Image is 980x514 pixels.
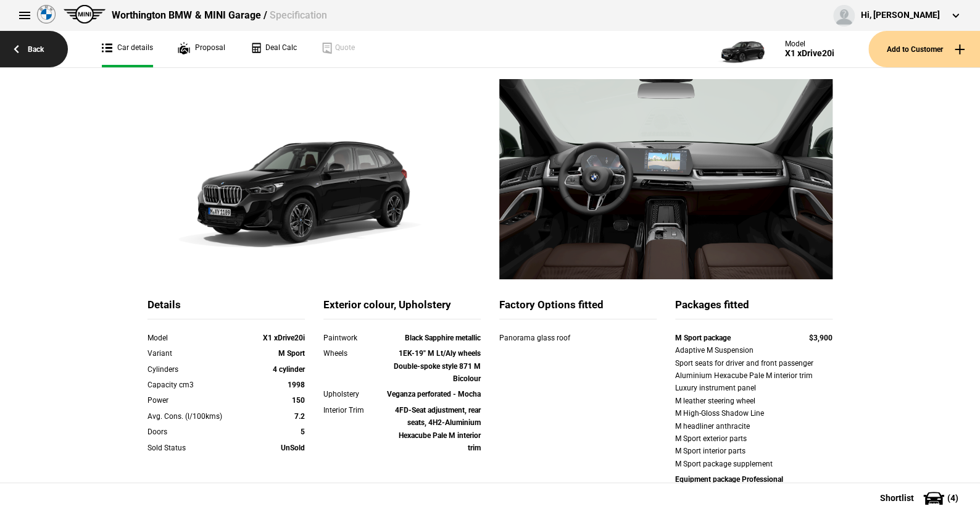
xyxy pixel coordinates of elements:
[675,344,833,470] div: Adaptive M Suspension Sport seats for driver and front passenger Aluminium Hexacube Pale M interi...
[499,298,657,319] div: Factory Options fitted
[147,410,242,423] div: Avg. Cons. (l/100kms)
[785,48,834,59] div: X1 xDrive20i
[323,388,386,400] div: Upholstery
[675,475,783,484] strong: Equipment package Professional
[64,5,106,23] img: mini.png
[278,349,305,358] strong: M Sport
[288,381,305,389] strong: 1998
[102,31,153,67] a: Car details
[147,298,305,319] div: Details
[281,444,305,452] strong: UnSold
[147,332,242,344] div: Model
[862,482,980,513] button: Shortlist(4)
[395,406,481,452] strong: 4FD-Seat adjustment, rear seats, 4H2-Aluminium Hexacube Pale M interior trim
[947,494,958,502] span: ( 4 )
[147,426,242,438] div: Doors
[675,334,731,342] strong: M Sport package
[880,494,914,502] span: Shortlist
[250,31,297,67] a: Deal Calc
[785,40,834,48] div: Model
[147,363,242,376] div: Cylinders
[323,332,386,344] div: Paintwork
[273,365,305,374] strong: 4 cylinder
[675,298,833,319] div: Packages fitted
[147,442,242,454] div: Sold Status
[178,31,225,67] a: Proposal
[37,5,56,23] img: bmw.png
[405,334,481,342] strong: Black Sapphire metallic
[269,9,326,21] span: Specification
[301,428,305,436] strong: 5
[868,31,980,67] button: Add to Customer
[323,298,481,319] div: Exterior colour, Upholstery
[112,9,326,22] div: Worthington BMW & MINI Garage /
[292,396,305,405] strong: 150
[394,349,481,383] strong: 1EK-19" M Lt/Aly wheels Double-spoke style 871 M Bicolour
[147,394,242,407] div: Power
[147,379,242,391] div: Capacity cm3
[294,412,305,421] strong: 7.2
[499,332,610,344] div: Panorama glass roof
[387,390,481,398] strong: Veganza perforated - Mocha
[861,9,940,22] div: Hi, [PERSON_NAME]
[147,347,242,360] div: Variant
[323,404,386,416] div: Interior Trim
[809,334,833,342] strong: $3,900
[323,347,386,360] div: Wheels
[263,334,305,342] strong: X1 xDrive20i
